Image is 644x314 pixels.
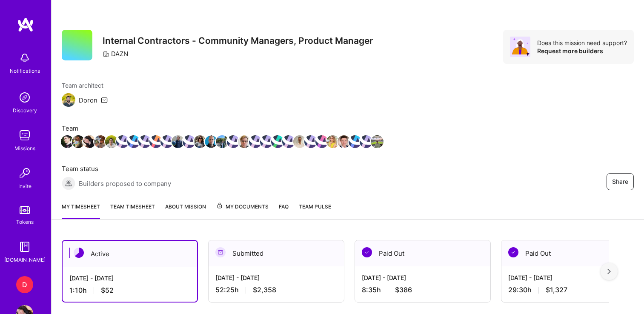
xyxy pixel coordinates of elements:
img: Team Member Avatar [271,135,284,148]
a: Team Member Avatar [327,134,338,149]
span: $1,327 [546,285,567,294]
img: Invite [16,165,33,182]
a: Team Pulse [299,202,331,219]
span: $52 [101,286,114,295]
a: Team Member Avatar [172,134,183,149]
img: Team Member Avatar [304,135,317,148]
span: Team status [62,164,171,173]
img: bell [16,49,33,66]
a: Team Member Avatar [106,134,117,149]
div: Discovery [13,106,37,115]
a: Team Member Avatar [372,134,383,149]
a: Team Member Avatar [217,134,228,149]
img: Team Member Avatar [127,135,140,148]
div: 52:25 h [215,285,337,294]
img: Team Member Avatar [349,135,361,148]
img: Paid Out [508,247,518,257]
a: Team Member Avatar [206,134,217,149]
div: Tokens [16,217,34,226]
a: Team Member Avatar [139,134,150,149]
img: Team Member Avatar [83,135,96,148]
div: Active [63,241,197,267]
img: Team Member Avatar [282,135,295,148]
img: Team Member Avatar [183,135,195,148]
div: 1:10 h [69,286,190,295]
button: Share [607,173,634,190]
div: [DATE] - [DATE] [508,273,630,282]
div: D [16,276,33,293]
a: Team Member Avatar [62,134,73,149]
img: Avatar [510,37,530,57]
div: 29:30 h [508,285,630,294]
img: Team Member Avatar [360,135,372,148]
a: D [14,276,35,293]
a: Team Member Avatar [261,134,272,149]
a: Team Member Avatar [250,134,261,149]
a: Team Member Avatar [161,134,172,149]
img: Team Member Avatar [72,135,85,148]
a: Team Member Avatar [283,134,294,149]
img: Team Member Avatar [138,135,151,148]
img: Team Member Avatar [61,135,74,148]
a: Team Member Avatar [316,134,327,149]
img: logo [17,17,34,32]
a: Team Member Avatar [294,134,305,149]
h3: Internal Contractors - Community Managers, Product Manager [103,35,373,46]
img: Team Member Avatar [194,135,206,148]
img: Team Member Avatar [160,135,173,148]
img: discovery [16,89,33,106]
a: Team Member Avatar [117,134,128,149]
a: My timesheet [62,202,100,219]
i: icon CompanyGray [103,51,109,57]
img: Team Member Avatar [116,135,129,148]
div: Paid Out [355,240,490,266]
div: [DATE] - [DATE] [215,273,337,282]
div: Missions [14,144,35,153]
div: Invite [18,182,31,191]
img: Team Member Avatar [105,135,118,148]
a: My Documents [216,202,269,219]
img: Team Member Avatar [315,135,328,148]
span: Share [612,177,628,186]
a: Team Member Avatar [183,134,195,149]
div: Notifications [10,66,40,75]
a: About Mission [165,202,206,219]
img: Team Member Avatar [338,135,350,148]
div: [DATE] - [DATE] [362,273,484,282]
span: My Documents [216,202,269,211]
span: $2,358 [253,285,276,294]
img: Active [74,248,84,258]
img: Team Member Avatar [249,135,262,148]
img: Team Architect [62,93,75,107]
a: Team Member Avatar [305,134,316,149]
img: right [607,268,611,274]
a: Team Member Avatar [228,134,239,149]
a: Team Member Avatar [349,134,361,149]
img: tokens [20,206,30,214]
a: Team Member Avatar [195,134,206,149]
a: Team Member Avatar [95,134,106,149]
img: Team Member Avatar [172,135,184,148]
img: Team Member Avatar [293,135,306,148]
a: Team Member Avatar [338,134,349,149]
a: Team timesheet [110,202,155,219]
img: Team Member Avatar [238,135,251,148]
img: Team Member Avatar [205,135,218,148]
span: Team architect [62,81,108,90]
span: $386 [395,285,412,294]
img: Team Member Avatar [260,135,273,148]
div: Submitted [209,240,344,266]
img: Team Member Avatar [216,135,229,148]
img: Team Member Avatar [94,135,107,148]
a: Team Member Avatar [272,134,283,149]
img: Submitted [215,247,226,257]
a: Team Member Avatar [128,134,139,149]
img: Team Member Avatar [371,135,384,148]
img: Team Member Avatar [149,135,162,148]
a: Team Member Avatar [84,134,95,149]
div: 8:35 h [362,285,484,294]
img: Team Member Avatar [227,135,240,148]
span: Team [62,124,383,133]
a: FAQ [279,202,289,219]
img: guide book [16,238,33,255]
